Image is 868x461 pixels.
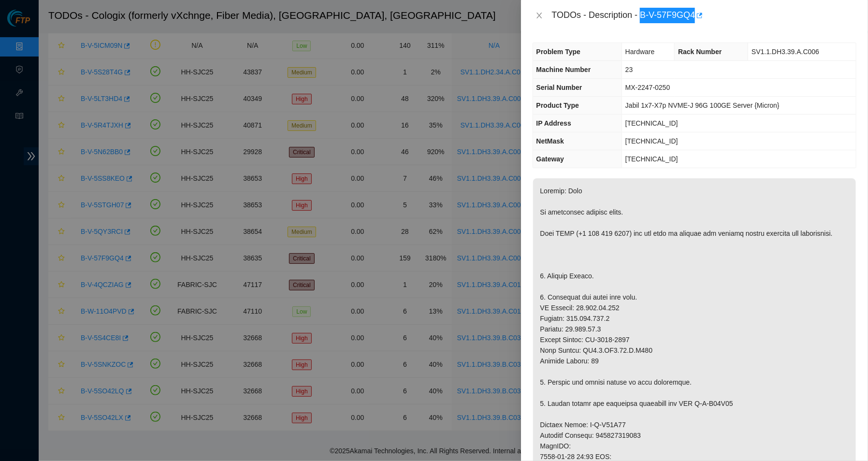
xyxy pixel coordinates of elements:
span: IP Address [536,119,571,127]
div: TODOs - Description - B-V-57F9GQ4 [552,8,856,23]
span: [TECHNICAL_ID] [625,137,678,145]
span: Problem Type [536,48,581,56]
span: Gateway [536,155,564,163]
span: Product Type [536,101,579,109]
span: SV1.1.DH3.39.A.C006 [752,48,819,56]
span: 23 [625,66,633,73]
span: Rack Number [678,48,722,56]
span: [TECHNICAL_ID] [625,119,678,127]
span: MX-2247-0250 [625,84,670,91]
button: Close [533,11,546,20]
span: Serial Number [536,84,582,91]
span: Jabil 1x7-X7p NVME-J 96G 100GE Server {Micron} [625,101,780,109]
span: close [535,12,543,19]
span: [TECHNICAL_ID] [625,155,678,163]
span: Machine Number [536,66,591,73]
span: Hardware [625,48,655,56]
span: NetMask [536,137,564,145]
